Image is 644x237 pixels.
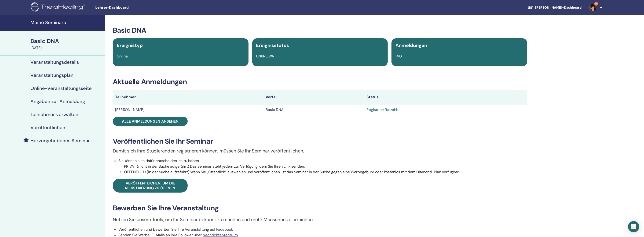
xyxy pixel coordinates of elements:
[30,45,102,51] div: [DATE]
[30,59,79,65] h4: Veranstaltungsdetails
[589,4,597,11] img: default.jpg
[31,2,87,13] img: logo.png
[395,54,402,59] span: 1/10
[366,107,525,113] div: Registriert/bezahlt
[528,5,534,9] img: graduation-cap-white.svg
[28,37,105,51] a: Basic DNA[DATE]
[113,216,527,223] p: Nutzen Sie unsere Tools, um Ihr Seminar bekannt zu machen und mehr Menschen zu erreichen:
[113,26,527,35] h3: Basic DNA
[263,90,364,105] th: Vorfall
[628,221,639,232] div: Open Intercom Messenger
[30,99,85,104] h4: Angaben zur Anmeldung
[30,138,90,143] h4: Hervorgehobenes Seminar
[113,137,527,145] h3: Veröffentlichen Sie Ihr Seminar
[364,90,527,105] th: Status
[117,54,128,59] span: Online
[124,169,527,175] li: ÖFFENTLICH (in der Suche aufgeführt) Wenn Sie „Öffentlich“ auswählen und veröffentlichen, ist das...
[263,105,364,115] td: Basic DNA
[113,117,188,126] a: Alle Anmeldungen ansehen
[118,227,527,232] li: Veröffentlichen und bewerben Sie Ihre Veranstaltung auf
[113,78,527,86] h3: Aktuelle Anmeldungen
[256,42,289,48] span: Ereignisstatus
[30,125,65,130] h4: Veröffentlichen
[216,227,233,232] a: Facebook
[30,20,102,25] h4: Meine Seminare
[125,181,176,191] span: Veröffentlichen, um die Registrierung zu öffnen
[395,42,427,48] span: Anmeldungen
[113,179,188,193] a: Veröffentlichen, um die Registrierung zu öffnen
[113,105,263,115] td: [PERSON_NAME]
[113,147,527,154] p: Damit sich Ihre Studierenden registrieren können, müssen Sie Ihr Seminar veröffentlichen.
[594,2,598,6] span: 9+
[30,37,102,45] div: Basic DNA
[113,90,263,105] th: Teilnehmer
[122,119,179,124] span: Alle Anmeldungen ansehen
[95,5,165,10] span: Lehrer-Dashboard
[117,42,143,48] span: Ereignistyp
[113,204,527,212] h3: Bewerben Sie Ihre Veranstaltung
[256,54,275,59] span: UNKNOWN
[124,164,527,169] li: PRIVAT (nicht in der Suche aufgeführt) Das Seminar steht jedem zur Verfügung, dem Sie Ihren Link ...
[30,112,78,117] h4: Teilnehmer verwalten
[118,158,527,175] li: Sie können sich dafür entscheiden, es zu haben
[30,85,92,91] h4: Online-Veranstaltungsseite
[524,3,585,12] a: [PERSON_NAME]-Dashboard
[30,72,73,78] h4: Veranstaltungsplan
